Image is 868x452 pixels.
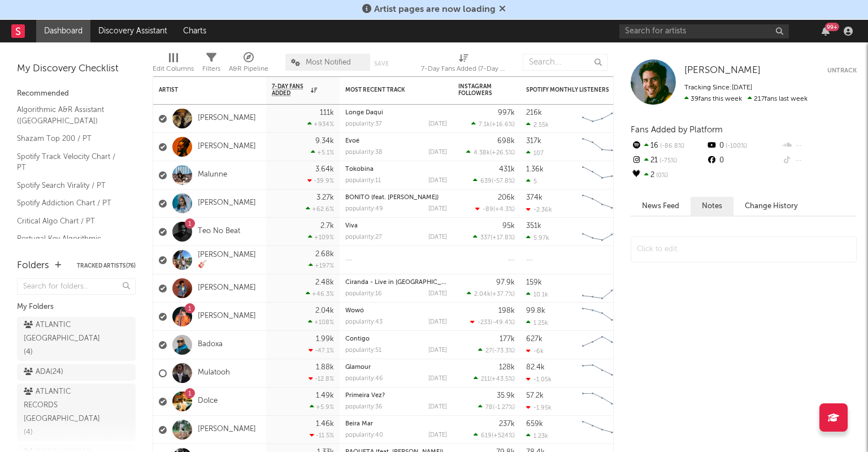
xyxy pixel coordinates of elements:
div: Longe Daqui [345,110,447,116]
div: 1.49k [316,392,334,399]
span: 217 fans last week [684,96,808,102]
div: 351k [526,222,541,230]
div: Wowó [345,308,447,314]
a: ATLANTIC RECORDS [GEOGRAPHIC_DATA](4) [17,384,136,441]
span: +524 % [493,433,513,439]
span: 2.04k [474,291,491,298]
span: Most Notified [306,59,351,66]
div: ( ) [475,205,515,213]
span: [PERSON_NAME] [684,66,761,75]
div: 3.27k [316,194,334,201]
div: 0 [706,153,781,168]
div: 95k [502,222,515,230]
div: -- [782,153,857,168]
div: 159k [526,279,542,286]
a: Mulatooh [198,368,230,378]
div: ( ) [478,403,515,411]
div: 99 + [825,23,839,31]
div: ( ) [473,234,515,241]
span: +43.5 % [492,376,513,382]
div: +5.9 % [310,403,334,411]
div: 1.36k [526,166,544,173]
a: Glamour [345,364,371,371]
svg: Chart title [577,331,628,359]
div: -- [782,139,857,153]
span: 337 [480,235,491,241]
div: BONITO (feat. Nelson Freitas) [345,195,447,201]
a: [PERSON_NAME] [198,425,256,434]
a: Critical Algo Chart / PT [17,215,124,227]
div: popularity: 46 [345,376,383,382]
div: [DATE] [428,178,447,184]
button: Untrack [827,65,857,76]
div: -1.05k [526,376,552,383]
div: Filters [202,62,220,76]
div: popularity: 43 [345,319,383,325]
div: -6k [526,347,544,355]
div: Instagram Followers [458,83,498,97]
div: [DATE] [428,291,447,297]
span: Artist pages are now loading [374,5,496,14]
div: popularity: 40 [345,432,383,438]
span: +37.7 % [492,291,513,298]
span: 7.1k [479,122,490,128]
div: Spotify Monthly Listeners [526,87,611,93]
div: My Discovery Checklist [17,62,136,76]
a: ATLANTIC [GEOGRAPHIC_DATA](4) [17,317,136,361]
a: Primeira Vez? [345,393,385,399]
button: Save [374,61,389,67]
div: popularity: 38 [345,149,383,156]
div: 317k [526,137,541,145]
span: 7-Day Fans Added [272,83,308,97]
span: 639 [480,178,492,184]
a: Malunne [198,170,227,180]
div: popularity: 37 [345,121,382,127]
div: 1.23k [526,432,548,440]
span: -89 [483,206,493,213]
div: 9.34k [315,137,334,145]
div: 659k [526,420,543,428]
svg: Chart title [577,303,628,331]
svg: Chart title [577,105,628,133]
div: popularity: 27 [345,234,382,240]
span: 4.38k [474,150,490,156]
a: Charts [175,20,214,42]
span: -75 % [658,158,677,164]
div: 1.25k [526,319,548,326]
div: Artist [159,87,244,93]
div: ( ) [466,149,515,156]
div: ATLANTIC [GEOGRAPHIC_DATA] ( 4 ) [24,318,103,359]
span: -86.8 % [658,143,684,149]
div: -2.36k [526,206,552,213]
div: 128k [499,364,515,371]
div: 7-Day Fans Added (7-Day Fans Added) [421,62,506,76]
div: Folders [17,259,49,273]
span: Tracking Since: [DATE] [684,84,752,91]
span: Fans Added by Platform [631,126,723,134]
div: +197 % [309,262,334,269]
div: 2.04k [315,307,334,315]
input: Search... [523,54,607,71]
svg: Chart title [577,133,628,161]
div: ( ) [478,347,515,354]
div: Edit Columns [153,48,194,81]
div: 627k [526,335,542,343]
div: 5 [526,178,537,185]
div: 3.64k [315,166,334,173]
a: Teo No Beat [198,227,240,236]
div: 206k [498,194,515,201]
svg: Chart title [577,190,628,218]
button: Notes [691,197,734,216]
a: Dashboard [36,20,90,42]
span: -49.4 % [492,320,513,326]
div: 2.48k [315,279,334,286]
a: [PERSON_NAME] [198,142,256,152]
svg: Chart title [577,274,628,303]
div: ( ) [474,432,515,439]
div: +62.6 % [306,205,334,213]
a: Badoxa [198,340,223,350]
div: Ciranda - Live in Florianópolis [345,279,447,286]
div: 1.46k [316,420,334,428]
div: -47.1 % [309,347,334,354]
a: Spotify Track Velocity Chart / PT [17,150,124,174]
